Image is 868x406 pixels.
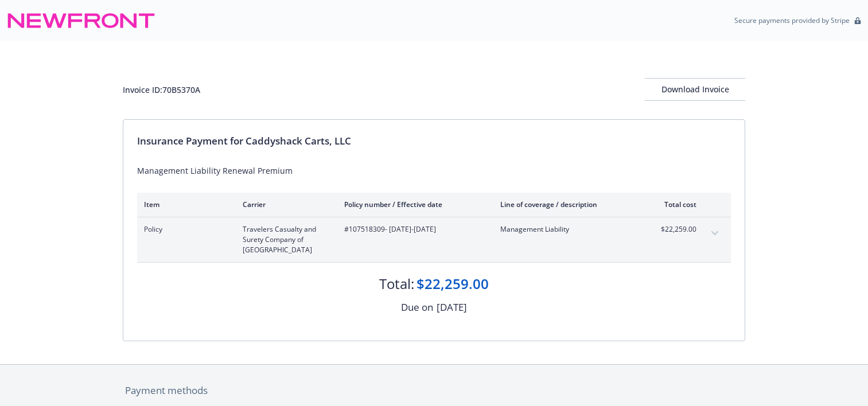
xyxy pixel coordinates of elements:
[243,200,326,209] div: Carrier
[645,78,745,101] button: Download Invoice
[137,217,731,262] div: PolicyTravelers Casualty and Surety Company of [GEOGRAPHIC_DATA]#107518309- [DATE]-[DATE]Manageme...
[734,15,850,25] p: Secure payments provided by Stripe
[125,383,743,398] div: Payment methods
[653,224,696,235] span: $22,259.00
[344,224,482,235] span: #107518309 - [DATE]-[DATE]
[401,300,433,315] div: Due on
[417,274,489,294] div: $22,259.00
[243,224,326,255] span: Travelers Casualty and Surety Company of [GEOGRAPHIC_DATA]
[500,200,635,209] div: Line of coverage / description
[144,224,224,235] span: Policy
[645,79,745,100] div: Download Invoice
[344,200,482,209] div: Policy number / Effective date
[144,200,224,209] div: Item
[653,200,696,209] div: Total cost
[137,165,731,177] div: Management Liability Renewal Premium
[123,84,200,96] div: Invoice ID: 70B5370A
[500,224,635,235] span: Management Liability
[437,300,467,315] div: [DATE]
[379,274,414,294] div: Total:
[706,224,724,243] button: expand content
[137,134,731,149] div: Insurance Payment for Caddyshack Carts, LLC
